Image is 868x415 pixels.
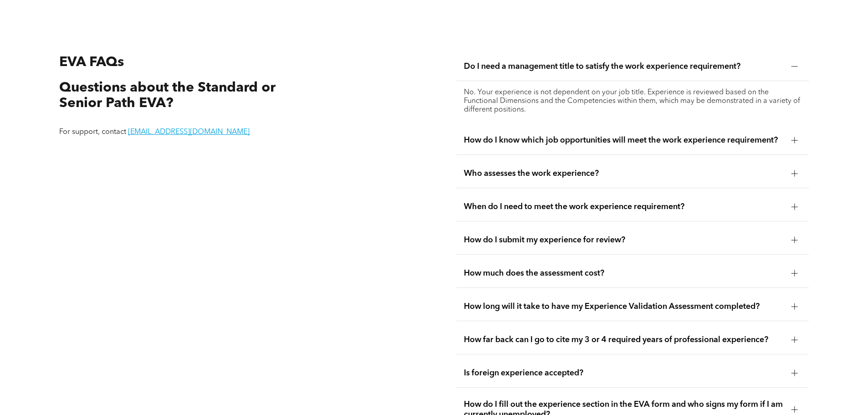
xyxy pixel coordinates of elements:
[464,302,784,312] span: How long will it take to have my Experience Validation Assessment completed?
[464,88,801,114] p: No. Your experience is not dependent on your job title. Experience is reviewed based on the Funct...
[464,268,784,278] span: How much does the assessment cost?
[59,56,124,69] span: EVA FAQs
[128,128,250,136] a: [EMAIL_ADDRESS][DOMAIN_NAME]
[464,368,784,378] span: Is foreign experience accepted?
[464,135,784,145] span: How do I know which job opportunities will meet the work experience requirement?
[464,335,784,345] span: How far back can I go to cite my 3 or 4 required years of professional experience?
[464,235,784,245] span: How do I submit my experience for review?
[464,202,784,212] span: When do I need to meet the work experience requirement?
[59,81,276,111] span: Questions about the Standard or Senior Path EVA?
[464,169,784,179] span: Who assesses the work experience?
[59,128,126,136] span: For support, contact
[464,61,784,72] span: Do I need a management title to satisfy the work experience requirement?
